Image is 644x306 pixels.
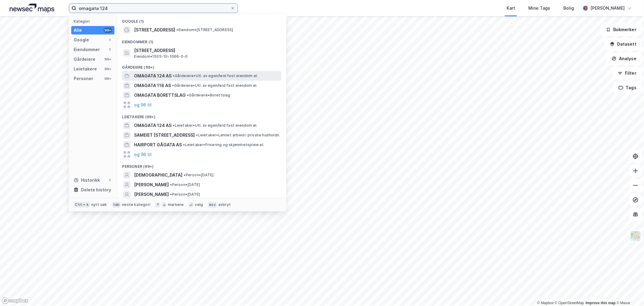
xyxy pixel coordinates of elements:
[176,28,233,32] span: Eiendom • [STREET_ADDRESS]
[74,46,100,53] div: Eiendommer
[170,182,172,187] span: •
[122,202,150,207] div: neste kategori
[134,47,279,54] span: [STREET_ADDRESS]
[607,53,642,65] button: Analyse
[172,83,257,88] span: Gårdeiere • Utl. av egen/leid fast eiendom el.
[555,301,584,305] a: OpenStreetMap
[104,76,112,81] div: 99+
[601,24,642,36] button: Bokmerker
[537,301,554,305] a: Mapbox
[187,93,189,97] span: •
[183,142,185,147] span: •
[134,171,182,179] span: [DEMOGRAPHIC_DATA]
[117,35,286,46] div: Eiendommer (1)
[183,142,264,147] span: Leietaker • Frisering og skjønnhetspleie el.
[134,54,187,59] span: Eiendom • 1505-10-1066-0-0
[184,173,185,177] span: •
[74,19,114,24] div: Kategori
[134,132,195,139] span: SAMEIET [STREET_ADDRESS]
[614,82,642,94] button: Tags
[134,82,171,89] span: OMAGATA 118 AS
[107,178,112,183] div: 1
[218,202,231,207] div: avbryt
[173,73,258,78] span: Gårdeiere • Utl. av egen/leid fast eiendom el.
[10,4,54,13] img: logo.a4113a55bc3d86da70a041830d287a7e.svg
[196,133,198,137] span: •
[614,277,644,306] div: Kontrollprogram for chat
[184,173,213,177] span: Person • [DATE]
[112,202,121,208] div: tab
[81,186,111,194] div: Delete history
[117,60,286,71] div: Gårdeiere (99+)
[74,27,82,34] div: Alle
[74,36,89,44] div: Google
[104,57,112,62] div: 99+
[208,202,217,208] div: esc
[187,93,230,98] span: Gårdeiere • Borettslag
[173,123,175,128] span: •
[91,202,107,207] div: nytt søk
[74,75,93,82] div: Personer
[117,14,286,25] div: Google (1)
[605,38,642,50] button: Datasett
[117,110,286,121] div: Leietakere (99+)
[507,5,515,12] div: Kart
[176,28,178,32] span: •
[563,5,574,12] div: Bolig
[134,151,152,158] button: og 96 til
[2,297,28,304] a: Mapbox homepage
[173,73,175,78] span: •
[134,92,186,99] span: OMAGATA BORETTSLAG
[74,177,100,184] div: Historikk
[614,277,644,306] iframe: Chat Widget
[196,133,280,138] span: Leietaker • Lønnet arbeid i private husholdn.
[134,141,182,148] span: HAIRPORT GÅGATA AS
[74,56,95,63] div: Gårdeiere
[134,191,169,198] span: [PERSON_NAME]
[172,83,174,88] span: •
[107,37,112,42] div: 1
[74,65,97,73] div: Leietakere
[168,202,184,207] div: markere
[134,122,171,129] span: OMAGATA 124 AS
[170,192,200,197] span: Person • [DATE]
[76,4,230,13] input: Søk på adresse, matrikkel, gårdeiere, leietakere eller personer
[586,301,616,305] a: Improve this map
[590,5,625,12] div: [PERSON_NAME]
[613,67,642,79] button: Filter
[195,202,203,207] div: velg
[134,101,152,109] button: og 96 til
[74,202,90,208] div: Ctrl + k
[104,67,112,71] div: 99+
[173,123,257,128] span: Leietaker • Utl. av egen/leid fast eiendom el.
[528,5,550,12] div: Mine Tags
[104,28,112,33] div: 99+
[170,182,200,187] span: Person • [DATE]
[107,47,112,52] div: 1
[630,230,641,242] img: Z
[117,159,286,170] div: Personer (99+)
[170,192,172,197] span: •
[134,72,171,80] span: OMAGATA 124 AS
[134,26,175,34] span: [STREET_ADDRESS]
[134,181,169,188] span: [PERSON_NAME]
